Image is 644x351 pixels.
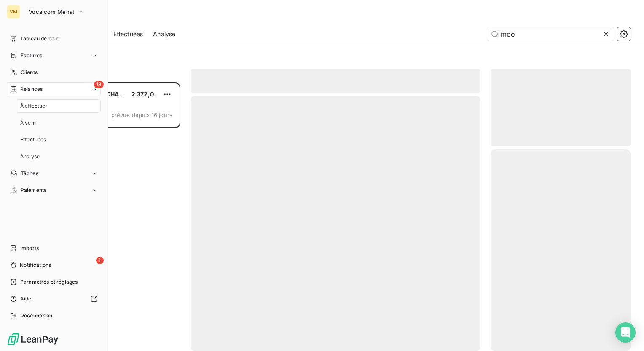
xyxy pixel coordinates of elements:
[20,278,78,286] span: Paramètres et réglages
[21,170,38,177] span: Tâches
[7,292,101,306] a: Aide
[20,136,46,144] span: Effectuées
[20,35,59,43] span: Tableau de bord
[40,82,180,351] div: grid
[615,322,636,343] div: Open Intercom Messenger
[20,153,40,160] span: Analyse
[153,30,175,38] span: Analyse
[7,5,20,19] div: VM
[20,85,43,93] span: Relances
[20,312,53,319] span: Déconnexion
[7,332,59,346] img: Logo LeanPay
[20,261,51,269] span: Notifications
[21,69,38,76] span: Clients
[113,30,143,38] span: Effectuées
[21,52,42,59] span: Factures
[131,90,164,98] span: 2 372,00 €
[94,81,104,88] span: 13
[20,295,32,303] span: Aide
[29,8,74,15] span: Vocalcom Menat
[20,119,38,127] span: À venir
[487,27,614,41] input: Rechercher
[20,102,48,110] span: À effectuer
[21,186,46,194] span: Paiements
[20,245,39,252] span: Imports
[96,257,104,264] span: 1
[111,112,172,118] span: prévue depuis 16 jours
